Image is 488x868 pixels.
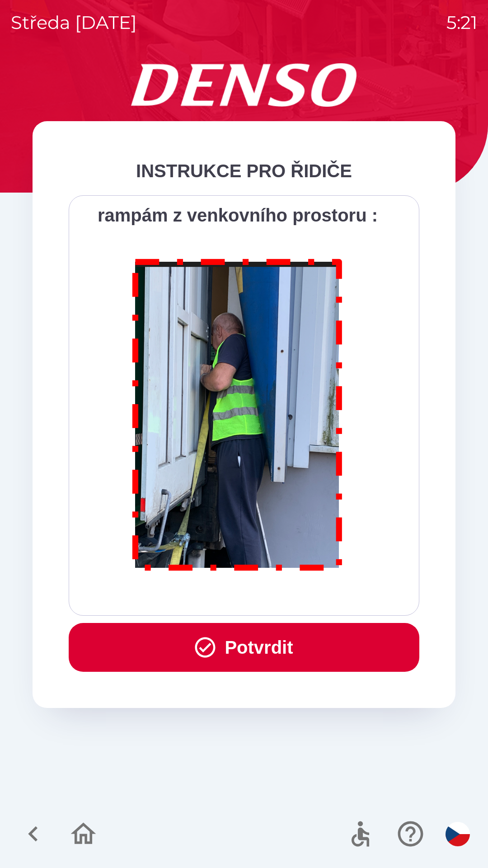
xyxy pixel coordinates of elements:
[11,9,137,36] p: středa [DATE]
[69,623,419,672] button: Potvrdit
[69,157,419,184] div: INSTRUKCE PRO ŘIDIČE
[33,63,455,107] img: Logo
[122,247,353,579] img: M8MNayrTL6gAAAABJRU5ErkJggg==
[446,822,470,846] img: cs flag
[446,9,477,36] p: 5:21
